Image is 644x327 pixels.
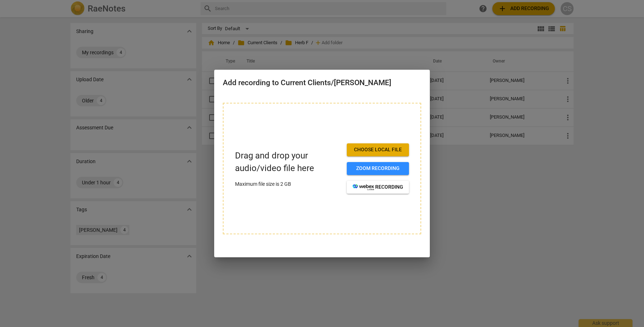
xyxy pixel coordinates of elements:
[353,146,403,153] span: Choose local file
[353,184,403,191] span: recording
[223,78,421,87] h2: Add recording to Current Clients/[PERSON_NAME]
[347,162,409,175] button: Zoom recording
[353,165,403,172] span: Zoom recording
[235,180,341,188] p: Maximum file size is 2 GB
[235,149,341,175] p: Drag and drop your audio/video file here
[347,181,409,194] button: recording
[347,143,409,156] button: Choose local file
